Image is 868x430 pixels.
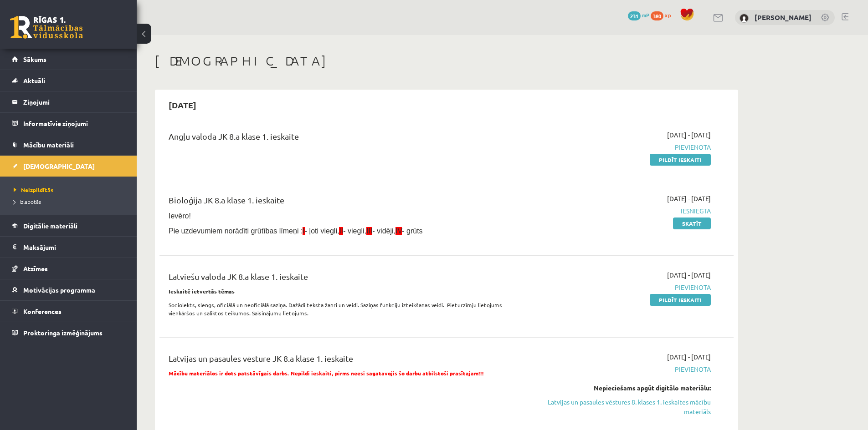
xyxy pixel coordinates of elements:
span: [DATE] - [DATE] [667,270,711,280]
span: [DATE] - [DATE] [667,352,711,362]
span: I [303,227,304,235]
a: 380 xp [651,11,675,19]
div: Latviešu valoda JK 8.a klase 1. ieskaite [169,270,525,287]
a: Neizpildītās [14,186,128,194]
legend: Informatīvie ziņojumi [23,113,125,134]
span: Pie uzdevumiem norādīti grūtības līmeņi : - ļoti viegli, - viegli, - vidēji, - grūts [169,227,423,235]
span: Ievēro! [169,212,191,220]
span: Proktoringa izmēģinājums [23,329,103,337]
span: [DATE] - [DATE] [667,194,711,203]
span: Konferences [23,307,62,315]
a: 231 mP [628,11,649,19]
a: Motivācijas programma [12,279,125,300]
a: [DEMOGRAPHIC_DATA] [12,156,125,177]
img: Alina Ščerbicka [740,14,749,23]
a: Izlabotās [14,197,128,206]
span: Pievienota [539,142,711,152]
span: Izlabotās [14,198,41,205]
a: Skatīt [673,218,711,229]
strong: Ieskaitē ietvertās tēmas [169,288,235,295]
a: Ziņojumi [12,91,125,112]
span: Aktuāli [23,76,45,85]
legend: Ziņojumi [23,91,125,112]
span: xp [665,11,671,19]
span: 231 [628,11,641,20]
a: Konferences [12,301,125,322]
h2: [DATE] [159,94,205,116]
a: Atzīmes [12,258,125,279]
span: Neizpildītās [14,186,53,193]
a: [PERSON_NAME] [755,13,812,22]
span: [DATE] - [DATE] [667,130,711,140]
span: IV [395,227,402,235]
span: Atzīmes [23,264,48,273]
span: Digitālie materiāli [23,222,77,230]
span: Iesniegta [539,206,711,216]
a: Digitālie materiāli [12,215,125,236]
a: Pildīt ieskaiti [650,294,711,306]
a: Aktuāli [12,70,125,91]
span: II [339,227,343,235]
a: Latvijas un pasaules vēstures 8. klases 1. ieskaites mācību materiāls [539,397,711,416]
a: Proktoringa izmēģinājums [12,322,125,343]
h1: [DEMOGRAPHIC_DATA] [155,53,738,69]
a: Rīgas 1. Tālmācības vidusskola [10,16,83,39]
a: Pildīt ieskaiti [650,154,711,166]
a: Maksājumi [12,237,125,258]
span: III [366,227,372,235]
a: Sākums [12,49,125,70]
span: mP [642,11,649,19]
span: Pievienota [539,283,711,292]
div: Latvijas un pasaules vēsture JK 8.a klase 1. ieskaite [169,352,525,369]
span: Pievienota [539,364,711,374]
span: 380 [651,11,663,20]
span: Mācību materiāli [23,141,74,149]
span: Sākums [23,55,46,63]
span: Mācību materiālos ir dots patstāvīgais darbs. Nepildi ieskaiti, pirms neesi sagatavojis šo darbu ... [169,369,484,377]
span: [DEMOGRAPHIC_DATA] [23,162,95,170]
div: Nepieciešams apgūt digitālo materiālu: [539,383,711,393]
a: Mācību materiāli [12,134,125,155]
legend: Maksājumi [23,237,125,258]
a: Informatīvie ziņojumi [12,113,125,134]
p: Sociolekts, slengs, oficiālā un neoficiālā saziņa. Dažādi teksta žanri un veidi. Saziņas funkciju... [169,301,525,317]
span: Motivācijas programma [23,286,95,294]
div: Angļu valoda JK 8.a klase 1. ieskaite [169,130,525,147]
div: Bioloģija JK 8.a klase 1. ieskaite [169,194,525,211]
